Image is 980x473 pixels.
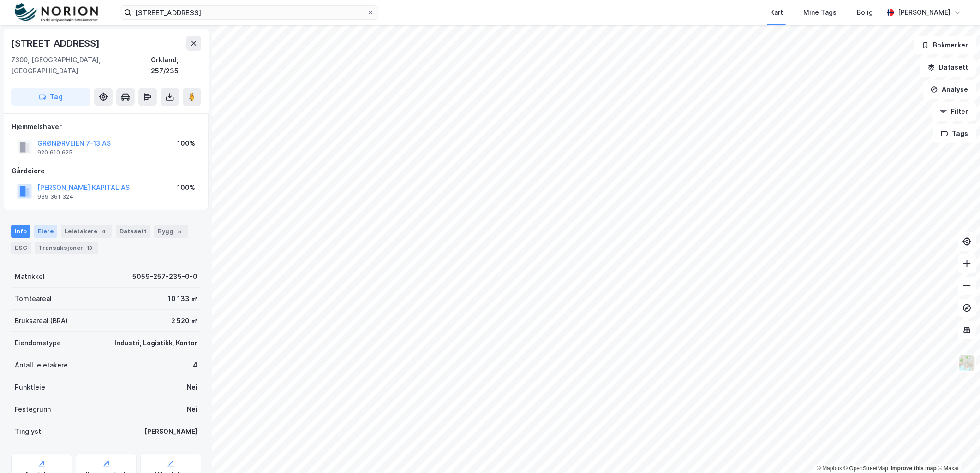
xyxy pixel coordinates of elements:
[923,80,976,99] button: Analyse
[11,242,31,254] div: ESG
[187,404,197,415] div: Nei
[15,3,98,22] img: norion-logo.80e7a08dc31c2e691866.png
[932,102,976,121] button: Filter
[934,429,980,473] iframe: Chat Widget
[116,225,150,238] div: Datasett
[933,124,976,143] button: Tags
[15,315,68,326] div: Bruksareal (BRA)
[898,7,950,18] div: [PERSON_NAME]
[99,227,108,236] div: 4
[15,426,41,437] div: Tinglyst
[934,429,980,473] div: Kontrollprogram for chat
[131,6,367,19] input: Søk på adresse, matrikkel, gårdeiere, leietakere eller personer
[114,337,197,349] div: Industri, Logistikk, Kontor
[37,193,73,201] div: 939 361 324
[15,337,61,349] div: Eiendomstype
[11,54,151,77] div: 7300, [GEOGRAPHIC_DATA], [GEOGRAPHIC_DATA]
[11,88,90,106] button: Tag
[35,242,98,254] div: Transaksjoner
[61,225,112,238] div: Leietakere
[151,54,201,77] div: Orkland, 257/235
[15,382,45,393] div: Punktleie
[85,243,94,253] div: 13
[193,360,197,371] div: 4
[770,7,783,18] div: Kart
[11,225,30,238] div: Info
[920,58,976,77] button: Datasett
[34,225,57,238] div: Eiere
[857,7,873,18] div: Bolig
[803,7,837,18] div: Mine Tags
[958,355,976,372] img: Z
[171,315,197,326] div: 2 520 ㎡
[844,465,889,472] a: OpenStreetMap
[37,149,72,156] div: 920 610 625
[177,138,195,149] div: 100%
[187,382,197,393] div: Nei
[11,36,102,51] div: [STREET_ADDRESS]
[168,293,197,304] div: 10 133 ㎡
[132,271,197,282] div: 5059-257-235-0-0
[15,360,68,371] div: Antall leietakere
[914,36,976,54] button: Bokmerker
[154,225,188,238] div: Bygg
[12,166,201,177] div: Gårdeiere
[175,227,185,236] div: 5
[15,271,45,282] div: Matrikkel
[12,121,201,132] div: Hjemmelshaver
[817,465,842,472] a: Mapbox
[144,426,197,437] div: [PERSON_NAME]
[177,182,195,193] div: 100%
[891,465,937,472] a: Improve this map
[15,293,52,304] div: Tomteareal
[15,404,51,415] div: Festegrunn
